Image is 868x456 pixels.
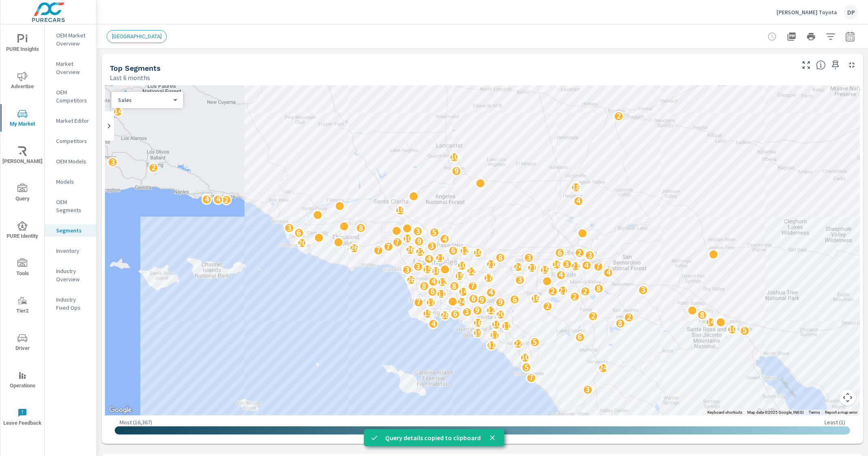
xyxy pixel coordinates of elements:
[45,245,96,257] div: Inventory
[471,281,475,291] p: 7
[452,281,456,291] p: 8
[747,410,804,415] span: Map data ©2025 Google, INEGI
[56,117,90,125] p: Market Editor
[56,198,90,214] p: OEM Segments
[514,262,523,271] p: 24
[3,258,42,278] span: Tools
[110,64,161,72] h5: Top Segments
[455,271,464,281] p: 15
[809,410,820,415] a: Terms (opens in new tab)
[120,419,152,426] p: Most ( 16,367 )
[416,262,420,271] p: 3
[585,384,590,394] p: 3
[473,328,482,338] p: 19
[45,135,96,147] div: Competitors
[3,408,42,428] span: Leave Feedback
[596,261,600,271] p: 7
[287,223,292,233] p: 3
[443,234,447,244] p: 4
[618,319,622,328] p: 8
[527,253,531,263] p: 3
[486,305,495,315] p: 12
[45,196,96,216] div: OEM Segments
[825,410,857,415] a: Report a map error
[487,432,498,443] button: close
[395,237,399,247] p: 7
[471,293,476,303] p: 6
[484,273,493,282] p: 17
[3,296,42,316] span: Tier2
[3,221,42,241] span: PURE Identity
[513,295,517,304] p: 6
[438,277,447,287] p: 12
[706,317,715,327] p: 14
[816,60,826,70] span: Understand by postal code where segments are selling. [Source: Market registration data from thir...
[840,389,856,406] button: Map camera controls
[45,58,96,78] div: Market Overview
[416,247,425,256] p: 22
[45,224,96,237] div: Segments
[224,195,229,205] p: 2
[350,243,359,253] p: 26
[56,60,90,76] p: Market Overview
[426,297,435,307] p: 17
[417,297,421,307] p: 7
[386,242,390,252] p: 7
[742,326,747,335] p: 5
[465,307,469,317] p: 3
[728,324,737,334] p: 10
[492,319,501,329] p: 10
[475,305,480,315] p: 9
[458,261,467,270] p: 10
[406,245,415,254] p: 26
[450,152,459,162] p: 10
[844,5,858,20] div: DP
[532,337,537,347] p: 5
[437,289,446,299] p: 11
[416,226,420,236] p: 3
[578,332,582,342] p: 6
[541,265,550,275] p: 15
[454,166,459,176] p: 9
[588,250,592,260] p: 3
[56,88,90,104] p: OEM Competitors
[498,253,503,263] p: 8
[45,115,96,127] div: Market Editor
[436,253,445,263] p: 21
[776,9,837,16] p: [PERSON_NAME] Toyota
[205,194,209,204] p: 4
[423,265,432,274] p: 15
[45,155,96,167] div: OEM Models
[572,292,577,302] p: 2
[396,205,405,215] p: 19
[531,293,540,303] p: 16
[431,319,436,329] p: 4
[473,318,482,328] p: 16
[56,226,90,235] p: Segments
[441,310,449,320] p: 28
[467,266,476,276] p: 22
[3,34,42,54] span: PURE Insights
[824,419,845,426] p: Least ( 1 )
[430,287,435,296] p: 6
[584,261,589,270] p: 4
[829,59,842,72] span: Save this to your personalized report
[107,405,134,415] a: Open this area in Google Maps (opens a new window)
[514,339,523,348] p: 22
[583,287,587,296] p: 2
[45,176,96,188] div: Models
[423,308,432,318] p: 15
[45,293,96,314] div: Industry Fixed Ops
[451,245,456,255] p: 6
[107,33,166,39] span: [GEOGRAPHIC_DATA]
[3,184,42,204] span: Query
[110,73,150,83] p: Last 6 months
[56,157,90,165] p: OEM Models
[486,259,495,269] p: 21
[432,228,436,237] p: 5
[480,295,484,305] p: 9
[577,248,582,258] p: 2
[599,363,608,373] p: 24
[376,245,381,255] p: 7
[107,405,134,415] img: Google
